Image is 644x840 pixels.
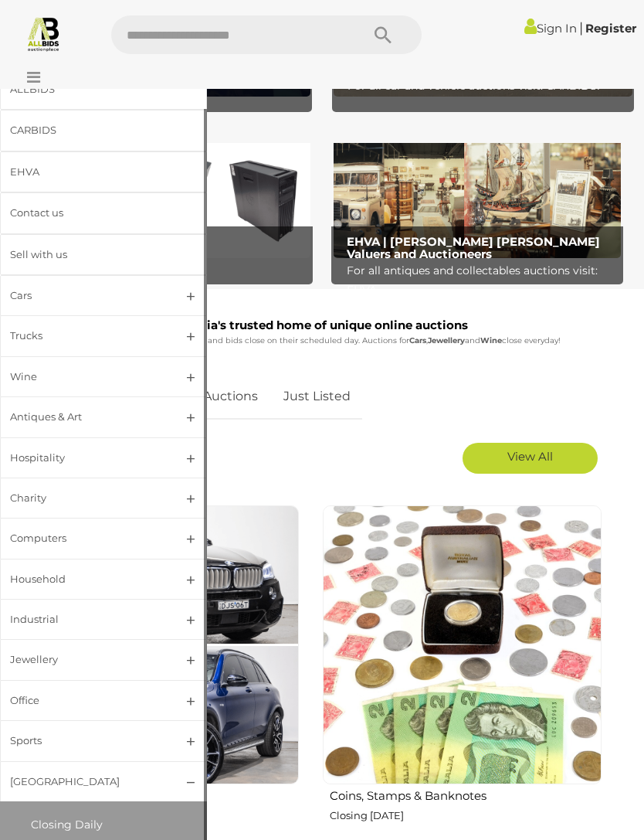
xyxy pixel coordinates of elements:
span: Closing Daily [31,818,103,831]
strong: Wine [480,335,502,345]
a: Sign In [524,21,577,36]
div: Household [10,570,160,588]
img: Coins, Stamps & Banknotes [323,505,602,784]
p: For all antiques and collectables auctions visit: EHVA [347,261,615,300]
div: Charity [10,489,160,507]
a: Past Auctions [161,374,269,420]
div: Hospitality [10,449,160,467]
p: Closing [DATE] [330,807,602,825]
div: Trucks [10,327,160,345]
span: | [579,19,583,36]
div: Wine [10,368,160,386]
div: Contact us [10,204,160,222]
a: EHVA | Evans Hastings Valuers and Auctioneers EHVA | [PERSON_NAME] [PERSON_NAME] Valuers and Auct... [334,128,621,258]
button: Search [344,15,422,54]
a: View All [463,443,598,474]
p: All Auctions are listed for 4-7 days and bids close on their scheduled day. Auctions for , and cl... [19,334,613,348]
div: [GEOGRAPHIC_DATA] [10,773,160,791]
div: Office [10,692,160,709]
div: Cars [10,287,160,304]
div: Sell with us [10,246,160,264]
div: EHVA [10,163,160,181]
img: EHVA | Evans Hastings Valuers and Auctioneers [334,128,621,258]
div: Antiques & Art [10,408,160,426]
div: ALLBIDS [10,80,160,98]
div: Computers [10,529,160,547]
div: Industrial [10,610,160,628]
div: Jewellery [10,651,160,668]
a: Register [585,21,636,36]
div: Sports [10,732,160,750]
div: CARBIDS [10,121,160,139]
a: Just Listed [272,374,362,420]
strong: Jewellery [428,335,465,345]
strong: Cars [409,335,426,345]
span: View All [507,449,553,464]
h1: Australia's trusted home of unique online auctions [19,319,613,332]
a: Computers & IT Auction Computers & IT Auction Closing [DATE] [23,128,310,258]
img: Allbids.com.au [25,15,62,52]
h2: Coins, Stamps & Banknotes [330,786,602,803]
b: EHVA | [PERSON_NAME] [PERSON_NAME] Valuers and Auctioneers [347,234,600,262]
